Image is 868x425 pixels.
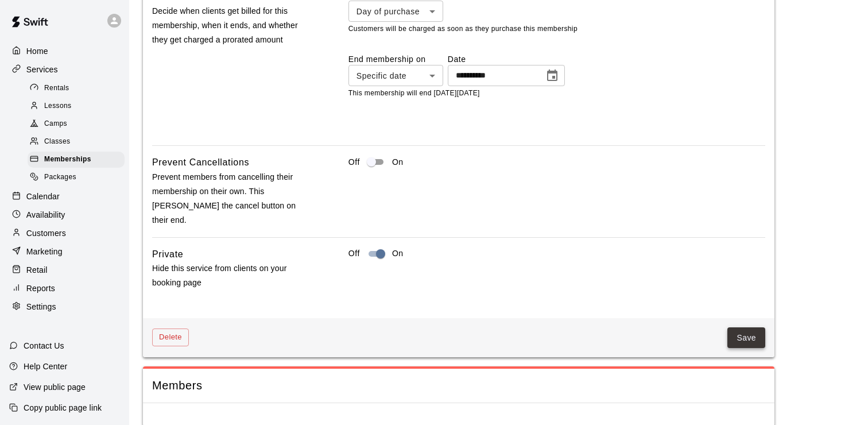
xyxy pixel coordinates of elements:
[44,118,67,130] span: Camps
[24,381,86,393] p: View public page
[541,64,564,87] button: Choose date, selected date is Nov 1, 2025
[152,378,765,393] span: Members
[9,243,120,260] a: Marketing
[26,191,60,202] p: Calendar
[448,53,565,65] label: Date
[348,53,443,65] label: End membership on
[9,298,120,315] a: Settings
[28,151,129,169] a: Memberships
[392,248,404,260] p: On
[28,116,125,132] div: Camps
[727,327,765,349] button: Save
[348,1,443,22] div: Day of purchase
[24,361,67,372] p: Help Center
[28,79,129,97] a: Rentals
[9,261,120,279] a: Retail
[9,225,120,242] a: Customers
[28,169,129,187] a: Packages
[26,64,58,75] p: Services
[9,188,120,205] a: Calendar
[26,301,56,312] p: Settings
[9,42,120,60] a: Home
[28,152,125,168] div: Memberships
[348,88,765,99] p: This membership will end [DATE][DATE]
[28,134,125,150] div: Classes
[26,209,65,221] p: Availability
[9,61,120,78] a: Services
[24,402,102,414] p: Copy public page link
[44,136,70,148] span: Classes
[348,65,443,86] div: Specific date
[44,83,69,94] span: Rentals
[152,4,312,48] p: Decide when clients get billed for this membership, when it ends, and whether they get charged a ...
[152,155,249,170] h6: Prevent Cancellations
[9,280,120,297] a: Reports
[26,227,66,239] p: Customers
[44,101,72,112] span: Lessons
[152,329,189,346] button: Delete
[152,247,183,262] h6: Private
[28,98,125,114] div: Lessons
[392,156,404,168] p: On
[44,172,76,183] span: Packages
[24,340,64,351] p: Contact Us
[28,97,129,115] a: Lessons
[28,133,129,151] a: Classes
[348,156,360,168] p: Off
[26,283,55,294] p: Reports
[28,115,129,133] a: Camps
[9,206,120,223] a: Availability
[26,246,63,257] p: Marketing
[348,248,360,260] p: Off
[26,45,48,57] p: Home
[28,80,125,96] div: Rentals
[28,169,125,186] div: Packages
[348,24,765,35] p: Customers will be charged as soon as they purchase this membership
[152,170,312,228] p: Prevent members from cancelling their membership on their own. This [PERSON_NAME] the cancel butt...
[152,261,312,290] p: Hide this service from clients on your booking page
[26,264,48,276] p: Retail
[44,154,91,165] span: Memberships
